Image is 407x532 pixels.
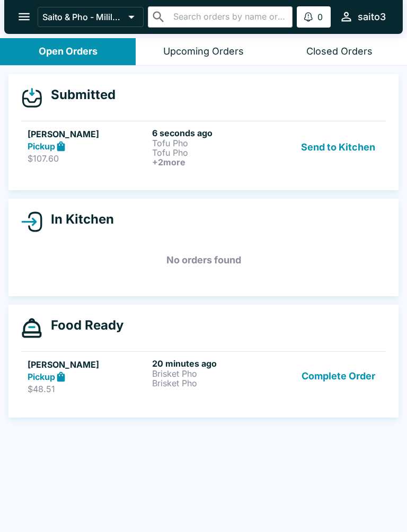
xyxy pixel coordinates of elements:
[152,138,272,148] p: Tofu Pho
[28,153,148,164] p: $107.60
[152,128,272,138] h6: 6 seconds ago
[28,141,55,152] strong: Pickup
[152,157,272,167] h6: + 2 more
[335,5,390,28] button: saito3
[317,12,323,22] p: 0
[28,128,148,140] h5: [PERSON_NAME]
[28,358,148,371] h5: [PERSON_NAME]
[297,358,379,395] button: Complete Order
[297,128,379,167] button: Send to Kitchen
[42,317,123,333] h4: Food Ready
[152,358,272,369] h6: 20 minutes ago
[163,46,244,58] div: Upcoming Orders
[21,351,386,401] a: [PERSON_NAME]Pickup$48.5120 minutes agoBrisket PhoBrisket PhoComplete Order
[358,11,386,23] div: saito3
[21,121,386,173] a: [PERSON_NAME]Pickup$107.606 seconds agoTofu PhoTofu Pho+2moreSend to Kitchen
[170,10,288,24] input: Search orders by name or phone number
[11,3,38,30] button: open drawer
[38,7,144,27] button: Saito & Pho - Mililani
[28,384,148,394] p: $48.51
[306,46,373,58] div: Closed Orders
[152,148,272,157] p: Tofu Pho
[152,369,272,378] p: Brisket Pho
[39,46,98,58] div: Open Orders
[21,241,386,279] h5: No orders found
[28,371,55,382] strong: Pickup
[42,12,124,22] p: Saito & Pho - Mililani
[42,211,114,227] h4: In Kitchen
[42,87,116,103] h4: Submitted
[152,378,272,388] p: Brisket Pho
